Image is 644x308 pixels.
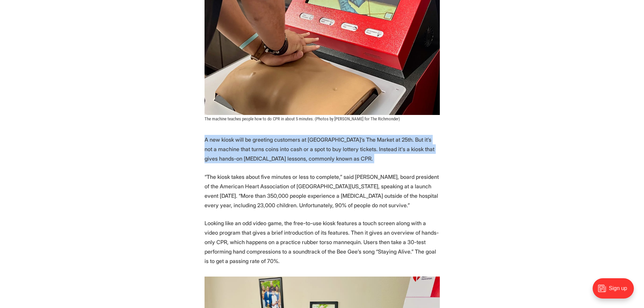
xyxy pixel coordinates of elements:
[587,275,644,308] iframe: portal-trigger
[205,218,440,266] p: Looking like an odd video game, the free-to-use kiosk features a touch screen along with a video ...
[205,172,440,210] p: “The kiosk takes about five minutes or less to complete,” said [PERSON_NAME], board president of ...
[205,135,440,163] p: A new kiosk will be greeting customers at [GEOGRAPHIC_DATA]’s The Market at 25th. But it’s not a ...
[205,116,400,121] span: The machine teaches people how to do CPR in about 5 minutes. (Photos by [PERSON_NAME] for The Ric...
